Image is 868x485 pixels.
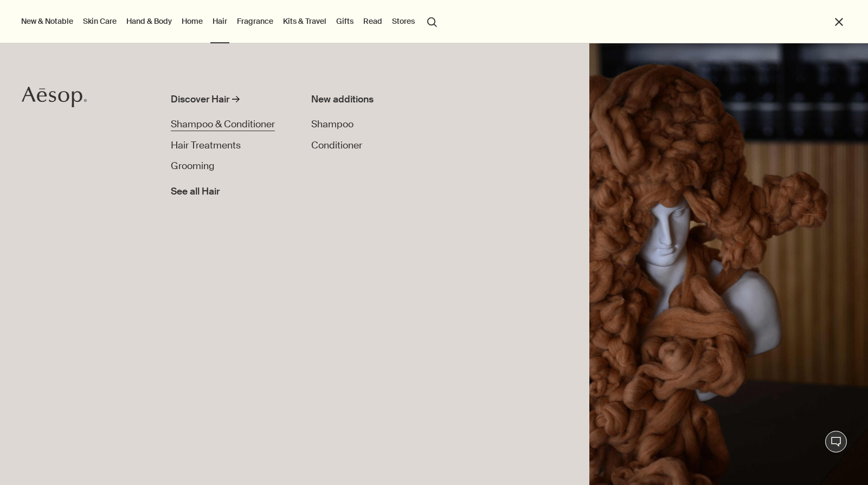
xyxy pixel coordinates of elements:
[281,14,329,28] a: Kits & Travel
[19,14,75,28] button: New & Notable
[334,14,356,28] a: Gifts
[361,14,384,28] a: Read
[422,11,442,31] button: Open search
[171,92,285,111] a: Discover Hair
[210,14,229,28] a: Hair
[171,184,220,198] span: See all Hair
[171,117,275,131] a: Shampoo & Conditioner
[171,92,229,106] div: Discover Hair
[171,138,241,152] a: Hair Treatments
[171,180,220,198] a: See all Hair
[825,431,847,452] button: Live Assistance
[311,139,362,151] span: Conditioner
[171,139,241,151] span: Hair Treatments
[19,83,89,113] a: Aesop
[833,16,845,28] button: Close the Menu
[589,43,868,485] img: Mannequin bust wearing wig made of wool.
[390,14,417,28] button: Stores
[171,160,215,172] span: Grooming
[22,86,87,108] svg: Aesop
[311,92,451,106] div: New additions
[171,159,215,173] a: Grooming
[235,14,275,28] a: Fragrance
[179,14,205,28] a: Home
[171,118,275,130] span: Shampoo & Conditioner
[124,14,174,28] a: Hand & Body
[311,117,353,131] a: Shampoo
[311,138,362,152] a: Conditioner
[311,118,353,130] span: Shampoo
[81,14,119,28] a: Skin Care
